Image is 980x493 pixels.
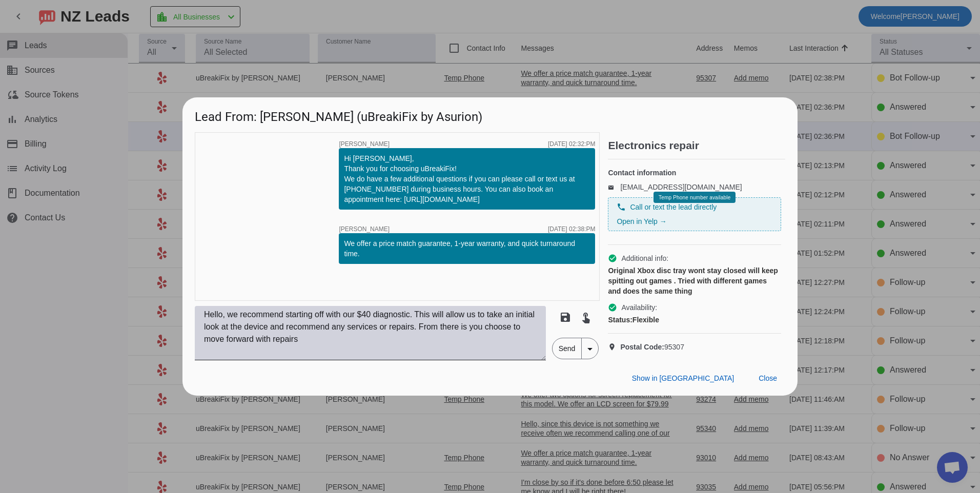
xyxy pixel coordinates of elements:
[608,168,781,178] h4: Contact information
[559,311,571,323] mat-icon: save
[620,183,742,191] a: [EMAIL_ADDRESS][DOMAIN_NAME]
[548,226,595,232] div: [DATE] 02:38:PM
[617,202,626,212] mat-icon: phone
[608,315,781,325] div: Flexible
[608,265,781,296] div: Original Xbox disc tray wont stay closed will keep spitting out games . Tried with different game...
[608,316,632,324] strong: Status:
[344,238,590,259] div: We offer a price match guarantee, 1-year warranty, and quick turnaround time.​
[608,343,620,351] mat-icon: location_on
[584,343,596,355] mat-icon: arrow_drop_down
[339,141,390,147] span: [PERSON_NAME]
[620,343,664,351] strong: Postal Code:
[553,338,582,359] span: Send
[608,140,785,151] h2: Electronics repair
[344,153,590,204] div: Hi [PERSON_NAME], Thank you for choosing uBreakiFix! We do have a few additional questions if you...
[580,311,592,323] mat-icon: touch_app
[659,195,730,200] span: Temp Phone number available
[608,184,620,190] mat-icon: email
[624,369,742,387] button: Show in [GEOGRAPHIC_DATA]
[759,374,777,382] span: Close
[182,97,798,132] h1: Lead From: [PERSON_NAME] (uBreakiFix by Asurion)
[608,303,617,312] mat-icon: check_circle
[608,254,617,263] mat-icon: check_circle
[632,374,734,382] span: Show in [GEOGRAPHIC_DATA]
[620,342,684,352] span: 95307
[339,226,390,232] span: [PERSON_NAME]
[548,141,595,147] div: [DATE] 02:32:PM
[621,253,668,263] span: Additional info:
[617,217,666,225] a: Open in Yelp →
[750,369,785,387] button: Close
[621,302,657,313] span: Availability:
[630,202,717,212] span: Call or text the lead directly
